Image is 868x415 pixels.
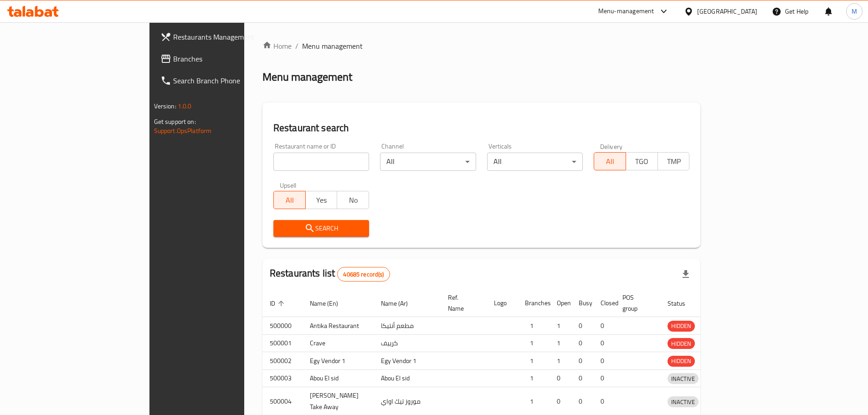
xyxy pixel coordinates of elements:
[487,289,518,317] th: Logo
[668,321,695,332] div: HIDDEN
[280,182,297,188] label: Upsell
[626,152,658,170] button: TGO
[593,352,615,370] td: 0
[668,397,699,407] span: INACTIVE
[309,194,334,207] span: Yes
[273,121,690,135] h2: Restaurant search
[270,266,390,282] h2: Restaurants list
[598,6,654,17] div: Menu-management
[852,6,857,16] span: M
[668,298,697,309] span: Status
[571,334,593,352] td: 0
[668,374,699,384] span: INACTIVE
[675,263,697,285] div: Export file
[571,289,593,317] th: Busy
[518,289,550,317] th: Branches
[153,70,294,92] a: Search Branch Phone
[337,267,390,282] div: Total records count
[262,70,352,84] h2: Menu management
[374,334,441,352] td: كرييف
[571,369,593,387] td: 0
[662,155,686,168] span: TMP
[550,289,571,317] th: Open
[593,317,615,335] td: 0
[657,152,690,170] button: TMP
[273,220,369,237] button: Search
[593,334,615,352] td: 0
[281,223,362,234] span: Search
[310,298,350,309] span: Name (En)
[697,6,757,16] div: [GEOGRAPHIC_DATA]
[303,352,374,370] td: Egy Vendor 1
[593,289,615,317] th: Closed
[668,373,699,384] div: INACTIVE
[448,292,476,314] span: Ref. Name
[550,334,571,352] td: 1
[374,352,441,370] td: Egy Vendor 1
[518,334,550,352] td: 1
[487,153,583,171] div: All
[374,369,441,387] td: Abou El sid
[668,338,695,349] div: HIDDEN
[571,352,593,370] td: 0
[668,356,695,367] div: HIDDEN
[571,317,593,335] td: 0
[153,26,294,48] a: Restaurants Management
[518,317,550,335] td: 1
[273,191,306,209] button: All
[154,116,196,128] span: Get support on:
[518,369,550,387] td: 1
[303,334,374,352] td: Crave
[341,194,365,207] span: No
[302,41,363,51] span: Menu management
[668,396,699,407] div: INACTIVE
[153,48,294,70] a: Branches
[173,75,287,86] span: Search Branch Phone
[178,100,192,112] span: 1.0.0
[668,321,695,331] span: HIDDEN
[173,31,287,42] span: Restaurants Management
[273,153,369,171] input: Search for restaurant name or ID..
[338,270,389,279] span: 40685 record(s)
[598,155,622,168] span: All
[303,317,374,335] td: Antika Restaurant
[173,53,287,64] span: Branches
[550,369,571,387] td: 0
[270,298,287,309] span: ID
[550,317,571,335] td: 1
[154,100,176,112] span: Version:
[337,191,369,209] button: No
[594,152,626,170] button: All
[303,369,374,387] td: Abou El sid
[381,298,420,309] span: Name (Ar)
[668,356,695,366] span: HIDDEN
[277,194,302,207] span: All
[380,153,476,171] div: All
[600,143,623,149] label: Delivery
[262,41,701,51] nav: breadcrumb
[550,352,571,370] td: 1
[295,41,298,51] li: /
[630,155,654,168] span: TGO
[154,125,212,137] a: Support.OpsPlatform
[593,369,615,387] td: 0
[668,338,695,349] span: HIDDEN
[374,317,441,335] td: مطعم أنتيكا
[622,292,649,314] span: POS group
[305,191,338,209] button: Yes
[518,352,550,370] td: 1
